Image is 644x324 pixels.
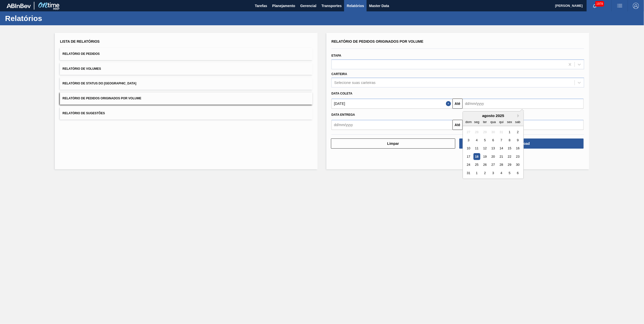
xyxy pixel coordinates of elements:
img: userActions [617,3,623,9]
div: qua [490,119,496,125]
span: Lista de Relatórios [60,39,100,43]
span: Master Data [369,3,389,9]
span: Tarefas [255,3,267,9]
div: sab [514,119,521,125]
input: dd/mm/yyyy [463,99,584,109]
div: Choose quinta-feira, 7 de agosto de 2025 [498,137,505,144]
img: Logout [633,3,639,9]
input: dd/mm/yyyy [331,120,452,130]
div: Choose quarta-feira, 13 de agosto de 2025 [490,145,496,152]
div: Choose segunda-feira, 4 de agosto de 2025 [473,137,480,144]
div: Not available terça-feira, 29 de julho de 2025 [482,129,488,135]
div: Choose sexta-feira, 1 de agosto de 2025 [506,129,513,135]
div: Choose sexta-feira, 22 de agosto de 2025 [506,153,513,160]
label: Etapa [331,54,341,57]
div: Choose sexta-feira, 8 de agosto de 2025 [506,137,513,144]
div: Choose quinta-feira, 21 de agosto de 2025 [498,153,505,160]
div: Choose domingo, 31 de agosto de 2025 [465,170,472,176]
div: Choose quarta-feira, 27 de agosto de 2025 [490,161,496,168]
div: Choose domingo, 24 de agosto de 2025 [465,161,472,168]
div: Choose sábado, 2 de agosto de 2025 [514,129,521,135]
div: agosto 2025 [463,113,523,118]
button: Relatório de Sugestões [60,107,313,120]
span: Relatório de Status do [GEOGRAPHIC_DATA] [62,82,136,85]
button: Relatório de Pedidos [60,48,313,60]
div: Choose quinta-feira, 4 de setembro de 2025 [498,170,505,176]
div: Choose quarta-feira, 6 de agosto de 2025 [490,137,496,144]
div: Not available quinta-feira, 31 de julho de 2025 [498,129,505,135]
span: Data coleta [331,92,352,95]
img: TNhmsLtSVTkK8tSr43FrP2fwEKptu5GPRR3wAAAABJRU5ErkJggg== [7,4,31,8]
div: Not available domingo, 27 de julho de 2025 [465,129,472,135]
div: seg [473,119,480,125]
div: qui [498,119,505,125]
div: Choose segunda-feira, 25 de agosto de 2025 [473,161,480,168]
div: Choose quarta-feira, 20 de agosto de 2025 [490,153,496,160]
button: Relatório de Volumes [60,63,313,75]
div: Choose segunda-feira, 1 de setembro de 2025 [473,170,480,176]
button: Até [452,99,463,109]
div: Choose terça-feira, 19 de agosto de 2025 [482,153,488,160]
div: Choose sábado, 9 de agosto de 2025 [514,137,521,144]
div: Choose quinta-feira, 14 de agosto de 2025 [498,145,505,152]
div: sex [506,119,513,125]
span: 1978 [595,1,604,7]
div: Choose sexta-feira, 5 de setembro de 2025 [506,170,513,176]
span: Relatório de Pedidos Originados por Volume [331,39,423,43]
span: Relatórios [347,3,364,9]
button: Relatório de Status do [GEOGRAPHIC_DATA] [60,77,313,90]
button: Até [452,120,463,130]
span: Gerencial [300,3,317,9]
input: dd/mm/yyyy [331,99,452,109]
div: Choose terça-feira, 2 de setembro de 2025 [482,170,488,176]
label: Carteira [331,72,347,76]
div: Choose sábado, 30 de agosto de 2025 [514,161,521,168]
div: Choose segunda-feira, 11 de agosto de 2025 [473,145,480,152]
div: Choose segunda-feira, 18 de agosto de 2025 [473,153,480,160]
div: Choose terça-feira, 5 de agosto de 2025 [482,137,488,144]
div: Choose sábado, 23 de agosto de 2025 [514,153,521,160]
div: ter [482,119,488,125]
button: Next Month [517,114,521,118]
div: month 2025-08 [464,128,522,177]
div: Not available segunda-feira, 28 de julho de 2025 [473,129,480,135]
button: Notificações [587,2,603,9]
div: Not available quarta-feira, 30 de julho de 2025 [490,129,496,135]
button: Relatório de Pedidos Originados por Volume [60,92,313,105]
span: Relatório de Volumes [62,67,101,71]
span: Relatório de Pedidos [62,52,100,56]
span: Relatório de Pedidos Originados por Volume [62,97,141,100]
span: Data entrega [331,113,355,117]
div: dom [465,119,472,125]
div: Choose quinta-feira, 28 de agosto de 2025 [498,161,505,168]
button: Close [446,99,452,109]
span: Transportes [321,3,342,9]
h1: Relatórios [5,15,95,21]
div: Choose sábado, 6 de setembro de 2025 [514,170,521,176]
div: Choose quarta-feira, 3 de setembro de 2025 [490,170,496,176]
button: Download [459,138,584,149]
div: Choose domingo, 17 de agosto de 2025 [465,153,472,160]
div: Choose terça-feira, 26 de agosto de 2025 [482,161,488,168]
div: Choose sexta-feira, 15 de agosto de 2025 [506,145,513,152]
div: Selecione suas carteiras [334,81,375,85]
span: Planejamento [272,3,295,9]
div: Choose terça-feira, 12 de agosto de 2025 [482,145,488,152]
button: Limpar [331,138,455,149]
span: Relatório de Sugestões [62,111,105,115]
div: Choose domingo, 10 de agosto de 2025 [465,145,472,152]
div: Choose sábado, 16 de agosto de 2025 [514,145,521,152]
div: Choose sexta-feira, 29 de agosto de 2025 [506,161,513,168]
div: Choose domingo, 3 de agosto de 2025 [465,137,472,144]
